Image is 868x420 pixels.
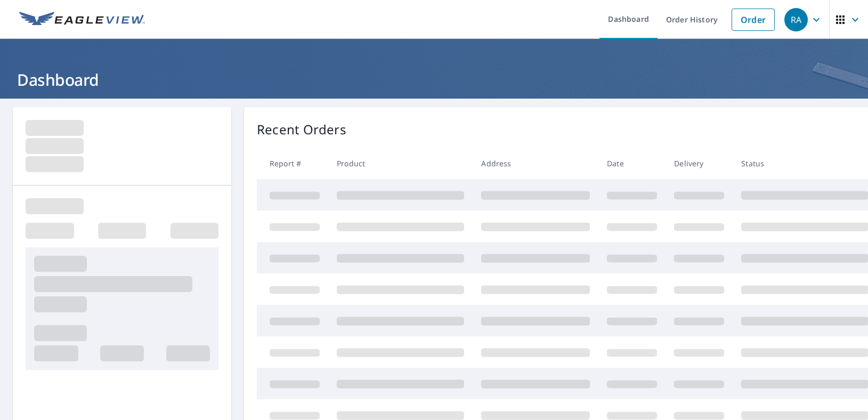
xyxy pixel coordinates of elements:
[257,120,346,139] p: Recent Orders
[13,69,855,91] h1: Dashboard
[598,148,666,179] th: Date
[784,8,808,31] div: RA
[19,12,145,28] img: EV Logo
[328,148,473,179] th: Product
[257,148,328,179] th: Report #
[473,148,598,179] th: Address
[666,148,733,179] th: Delivery
[732,9,775,31] a: Order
